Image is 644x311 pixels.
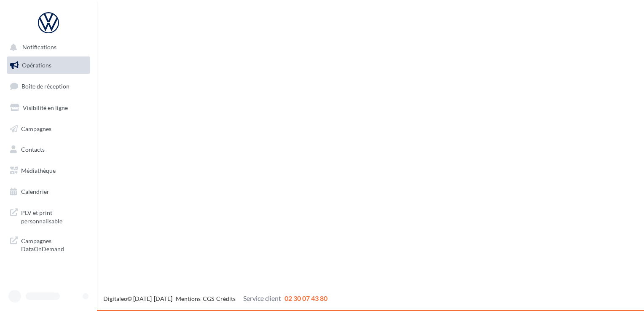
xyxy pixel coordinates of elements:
a: Calendrier [5,183,92,201]
a: Contacts [5,141,92,158]
a: Crédits [216,295,236,302]
a: Campagnes DataOnDemand [5,232,92,257]
span: Calendrier [21,188,49,195]
a: Digitaleo [103,295,127,302]
a: Mentions [176,295,201,302]
a: CGS [203,295,214,302]
span: Campagnes DataOnDemand [21,235,87,253]
span: Médiathèque [21,167,56,174]
a: Campagnes [5,120,92,138]
a: Visibilité en ligne [5,99,92,117]
span: Service client [243,294,281,302]
span: Campagnes [21,125,51,132]
span: Notifications [22,44,56,51]
span: 02 30 07 43 80 [284,294,327,302]
span: Boîte de réception [21,83,70,90]
span: © [DATE]-[DATE] - - - [103,295,327,302]
span: Visibilité en ligne [23,104,68,111]
span: Opérations [22,62,51,69]
a: Opérations [5,56,92,74]
a: PLV et print personnalisable [5,204,92,228]
a: Boîte de réception [5,77,92,95]
a: Médiathèque [5,162,92,180]
span: Contacts [21,146,45,153]
span: PLV et print personnalisable [21,207,87,225]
